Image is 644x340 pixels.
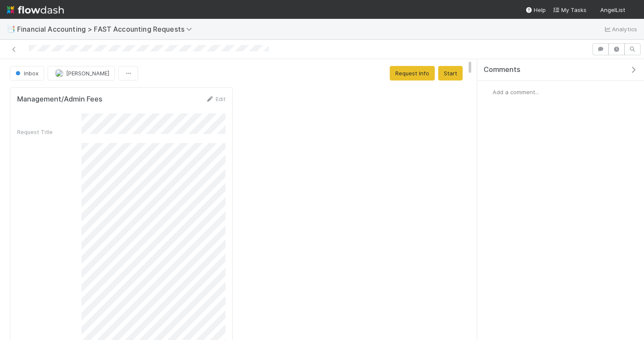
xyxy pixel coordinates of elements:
[17,128,81,136] div: Request Title
[17,95,102,104] h5: Management/Admin Fees
[55,69,63,78] img: avatar_030f5503-c087-43c2-95d1-dd8963b2926c.png
[48,66,115,81] button: [PERSON_NAME]
[10,66,44,81] button: Inbox
[553,6,587,13] span: My Tasks
[484,88,493,96] img: avatar_4aa8e4fd-f2b7-45ba-a6a5-94a913ad1fe4.png
[600,6,625,13] span: AngelList
[603,24,637,34] a: Analytics
[438,66,463,81] button: Start
[525,6,546,14] div: Help
[484,66,521,74] span: Comments
[7,3,64,17] img: logo-inverted-e16ddd16eac7371096b0.svg
[14,70,39,77] span: Inbox
[493,89,539,95] span: Add a comment...
[629,6,637,15] img: avatar_4aa8e4fd-f2b7-45ba-a6a5-94a913ad1fe4.png
[66,70,109,77] span: [PERSON_NAME]
[553,6,587,14] a: My Tasks
[390,66,435,81] button: Request Info
[7,25,15,33] span: 📑
[205,95,226,102] a: Edit
[17,25,196,33] span: Financial Accounting > FAST Accounting Requests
